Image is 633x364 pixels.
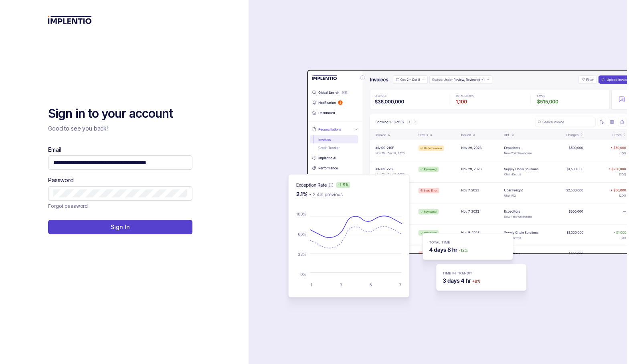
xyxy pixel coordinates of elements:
p: Good to see you back! [48,125,192,133]
a: Link Forgot password [48,202,88,210]
button: Sign In [48,220,192,234]
label: Email [48,146,61,154]
h2: Sign in to your account [48,106,192,122]
img: logo [48,16,92,24]
p: Forgot password [48,202,88,210]
label: Password [48,176,74,184]
p: Sign In [111,223,129,231]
